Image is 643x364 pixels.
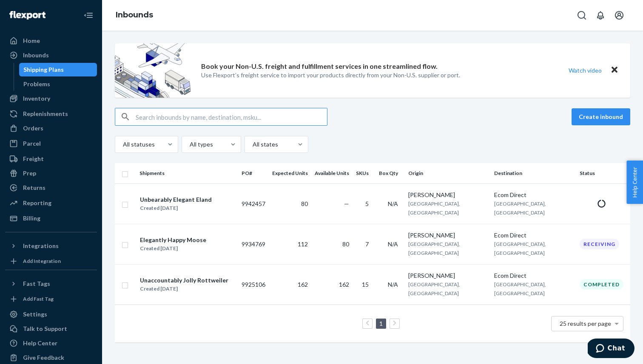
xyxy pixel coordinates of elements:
[23,353,64,362] div: Give Feedback
[388,200,398,207] span: N/A
[23,279,50,288] div: Fast Tags
[494,281,546,296] span: [GEOGRAPHIC_DATA], [GEOGRAPHIC_DATA]
[23,51,49,59] div: Inbounds
[408,271,487,280] div: [PERSON_NAME]
[122,140,123,149] input: All statuses
[201,71,460,79] p: Use Flexport’s freight service to import your products directly from your Non-U.S. supplier or port.
[494,271,573,280] div: Ecom Direct
[408,200,460,216] span: [GEOGRAPHIC_DATA], [GEOGRAPHIC_DATA]
[23,65,64,74] div: Shipping Plans
[140,204,212,212] div: Created [DATE]
[19,63,97,76] a: Shipping Plans
[140,195,212,204] div: Unbearably Elegant Eland
[23,37,40,45] div: Home
[5,121,97,135] a: Orders
[23,94,50,103] div: Inventory
[580,239,619,249] div: Receiving
[5,92,97,105] a: Inventory
[563,64,607,76] button: Watch video
[116,10,153,20] a: Inbounds
[365,240,369,248] span: 7
[344,200,349,207] span: —
[376,163,405,183] th: Box Qty
[5,336,97,350] a: Help Center
[298,240,308,248] span: 112
[405,163,491,183] th: Origin
[140,244,206,253] div: Created [DATE]
[23,110,68,118] div: Replenishments
[238,163,269,183] th: PO#
[494,241,546,256] span: [GEOGRAPHIC_DATA], [GEOGRAPHIC_DATA]
[9,11,46,20] img: Flexport logo
[378,320,384,327] a: Page 1 is your current page
[189,140,190,149] input: All types
[494,231,573,240] div: Ecom Direct
[136,108,327,125] input: Search inbounds by name, destination, msku...
[588,339,634,360] iframe: Opens a widget where you can chat to one of our agents
[23,214,40,223] div: Billing
[408,191,487,199] div: [PERSON_NAME]
[592,7,609,24] button: Open notifications
[311,163,353,183] th: Available Units
[576,163,630,183] th: Status
[5,294,97,304] a: Add Fast Tag
[301,200,308,207] span: 80
[362,281,369,288] span: 15
[491,163,577,183] th: Destination
[408,281,460,296] span: [GEOGRAPHIC_DATA], [GEOGRAPHIC_DATA]
[23,310,47,319] div: Settings
[23,155,44,163] div: Freight
[238,264,269,305] td: 9925106
[23,242,59,250] div: Integrations
[626,161,643,204] button: Help Center
[238,224,269,264] td: 9934769
[269,163,311,183] th: Expected Units
[252,140,253,149] input: All states
[238,183,269,224] td: 9942457
[5,152,97,166] a: Freight
[23,257,61,265] div: Add Integration
[5,48,97,62] a: Inbounds
[388,240,398,248] span: N/A
[23,324,67,333] div: Talk to Support
[5,34,97,48] a: Home
[140,236,206,244] div: Elegantly Happy Moose
[23,199,51,207] div: Reporting
[23,183,46,192] div: Returns
[5,239,97,253] button: Integrations
[611,7,628,24] button: Open account menu
[109,3,160,28] ol: breadcrumbs
[5,107,97,121] a: Replenishments
[339,281,349,288] span: 162
[5,277,97,291] button: Fast Tags
[201,62,438,71] p: Book your Non-U.S. freight and fulfillment services in one streamlined flow.
[23,139,41,148] div: Parcel
[5,212,97,225] a: Billing
[19,77,97,91] a: Problems
[342,240,349,248] span: 80
[580,279,623,290] div: Completed
[494,191,573,199] div: Ecom Direct
[140,276,228,285] div: Unaccountably Jolly Rottweiler
[408,231,487,240] div: [PERSON_NAME]
[560,320,611,327] span: 25 results per page
[5,196,97,210] a: Reporting
[609,64,620,76] button: Close
[140,285,228,293] div: Created [DATE]
[80,7,97,24] button: Close Navigation
[23,339,57,347] div: Help Center
[5,322,97,336] button: Talk to Support
[365,200,369,207] span: 5
[5,181,97,195] a: Returns
[494,200,546,216] span: [GEOGRAPHIC_DATA], [GEOGRAPHIC_DATA]
[408,241,460,256] span: [GEOGRAPHIC_DATA], [GEOGRAPHIC_DATA]
[5,308,97,321] a: Settings
[23,295,54,302] div: Add Fast Tag
[5,137,97,150] a: Parcel
[5,166,97,180] a: Prep
[136,163,238,183] th: Shipments
[572,108,630,125] button: Create inbound
[23,80,50,88] div: Problems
